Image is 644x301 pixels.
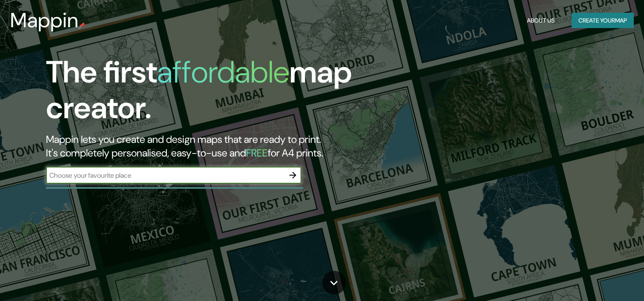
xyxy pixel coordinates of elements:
button: Create yourmap [572,13,634,28]
h5: FREE [246,146,268,159]
h2: Mappin lets you create and design maps that are ready to print. It's completely personalised, eas... [46,133,368,160]
button: About Us [524,13,558,28]
input: Choose your favourite place [46,170,284,180]
img: mappin-pin [79,22,86,29]
h1: affordable [157,52,289,92]
h3: Mappin [10,9,79,32]
h1: The first map creator. [46,54,368,133]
